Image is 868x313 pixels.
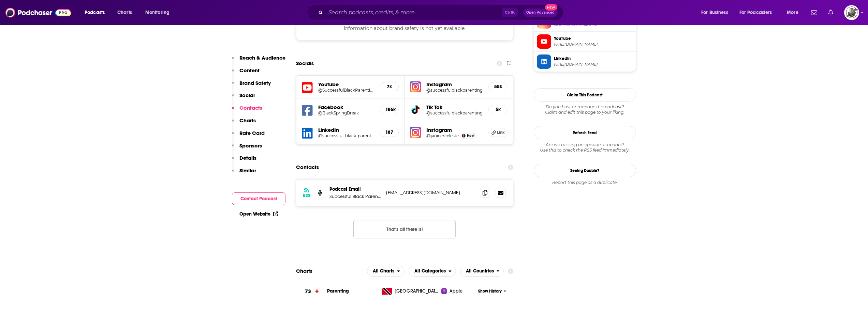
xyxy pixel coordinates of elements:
[232,54,285,67] button: Reach & Audience
[117,8,132,17] span: Charts
[239,92,255,98] p: Social
[739,8,772,17] span: For Podcasters
[410,81,421,92] img: iconImage
[296,268,312,274] h2: Charts
[145,8,170,17] span: Monitoring
[385,84,393,90] h5: 7k
[478,288,502,294] span: Show History
[426,104,483,110] h5: Tik Tok
[239,80,271,86] p: Brand Safety
[476,288,509,294] button: Show History
[232,80,271,92] button: Brand Safety
[232,142,262,155] button: Sponsors
[409,266,456,277] h2: Categories
[409,266,456,277] button: open menu
[113,7,136,18] a: Charts
[296,16,514,41] div: Information about brand safety is not yet available.
[554,42,633,47] span: https://www.youtube.com/@SuccessfulBlackParenting
[466,269,494,273] span: All Countries
[534,142,636,153] div: Are we missing an episode or update? Use this to check the RSS feed immediately.
[462,134,466,138] a: Janice Robinson-Celeste
[426,110,483,115] a: @successfulblackparenting
[239,105,262,111] p: Contacts
[232,167,256,180] button: Similar
[329,193,381,199] p: Successful Black Parenting
[696,7,737,18] button: open menu
[426,81,483,88] h5: Instagram
[385,107,393,112] h5: 186k
[232,155,256,167] button: Details
[488,128,507,137] a: Link
[232,117,256,130] button: Charts
[554,56,633,62] span: Linkedin
[460,266,504,277] h2: Countries
[353,220,456,238] button: Nothing here.
[701,8,728,17] span: For Business
[318,110,374,115] a: @BlackSpringBreak
[554,35,633,42] span: YouTube
[534,104,636,110] span: Do you host or manage this podcast?
[395,288,439,295] span: Trinidad and Tobago
[735,7,782,18] button: open menu
[239,142,262,149] p: Sponsors
[537,54,633,69] a: Linkedin[URL][DOMAIN_NAME]
[844,5,859,20] img: User Profile
[327,288,349,294] a: Parenting
[239,211,278,217] a: Open Website
[523,9,558,17] button: Open AdvancedNew
[467,134,474,138] span: Host
[554,62,633,67] span: https://www.linkedin.com/company/successful-black-parenting
[85,8,105,17] span: Podcasts
[232,192,285,205] button: Contact Podcast
[303,193,310,198] h3: RSS
[239,117,256,124] p: Charts
[534,88,636,101] button: Claim This Podcast
[326,7,502,18] input: Search podcasts, credits, & more...
[844,5,859,20] button: Show profile menu
[534,104,636,115] div: Claim and edit this page to your liking.
[373,269,394,273] span: All Charts
[80,7,114,18] button: open menu
[450,288,462,295] span: Apple
[318,127,374,133] h5: LinkedIn
[329,186,381,192] p: Podcast Email
[367,266,404,277] button: open menu
[844,5,859,20] span: Logged in as PodProMaxBooking
[318,133,374,138] h5: @successful-black-parenting
[386,190,475,195] p: [EMAIL_ADDRESS][DOMAIN_NAME]
[426,133,459,138] a: @janicerceleste
[537,34,633,49] a: YouTube[URL][DOMAIN_NAME]
[426,127,483,133] h5: Instagram
[410,127,421,138] img: iconImage
[318,81,374,88] h5: Youtube
[526,11,555,14] span: Open Advanced
[534,180,636,185] div: Report this page as a duplicate.
[534,126,636,139] button: Refresh Feed
[296,57,314,70] h2: Socials
[296,161,319,174] h2: Contacts
[239,167,256,174] p: Similar
[318,88,374,93] a: @SuccessfulBlackParenting
[460,266,504,277] button: open menu
[426,88,483,93] a: @successfulblackparenting
[305,287,311,295] h3: 73
[5,6,71,19] img: Podchaser - Follow, Share and Rate Podcasts
[379,288,441,295] a: [GEOGRAPHIC_DATA]
[232,105,262,117] button: Contacts
[534,164,636,177] a: Seeing Double?
[441,288,476,295] a: Apple
[782,7,807,18] button: open menu
[232,92,255,105] button: Social
[239,155,256,161] p: Details
[296,282,327,301] a: 73
[239,54,285,61] p: Reach & Audience
[232,67,260,80] button: Content
[385,129,393,135] h5: 187
[414,269,446,273] span: All Categories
